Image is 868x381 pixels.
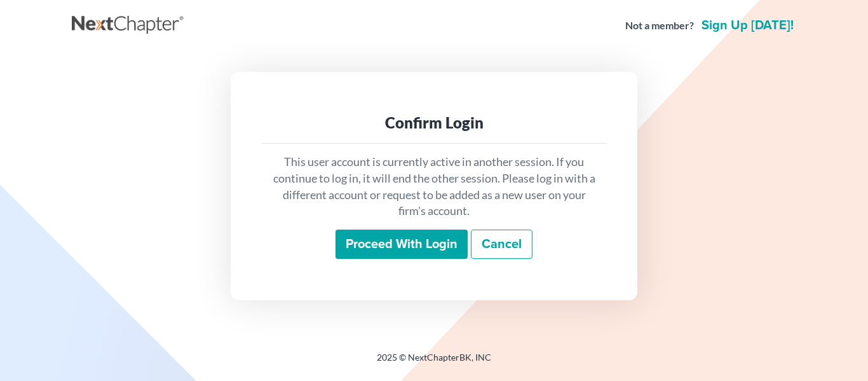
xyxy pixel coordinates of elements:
[336,230,468,259] input: Proceed with login
[72,351,796,374] div: 2025 © NextChapterBK, INC
[699,19,796,32] a: Sign up [DATE]!
[271,113,597,133] div: Confirm Login
[625,18,694,33] strong: Not a member?
[271,154,597,219] p: This user account is currently active in another session. If you continue to log in, it will end ...
[471,230,532,259] a: Cancel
